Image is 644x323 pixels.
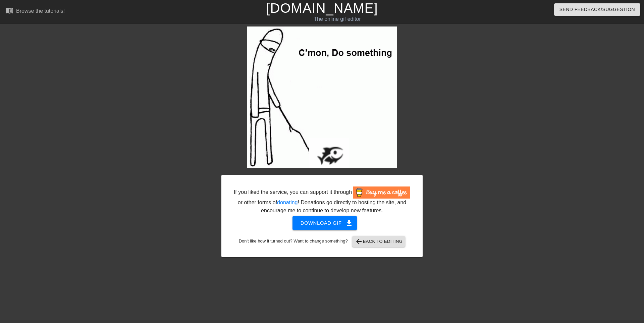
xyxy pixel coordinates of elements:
span: Download gif [301,219,349,227]
img: Buy Me A Coffee [353,186,410,199]
button: Back to Editing [352,236,406,247]
div: If you liked the service, you can support it through or other forms of ! Donations go directly to... [233,186,411,215]
button: Download gif [292,216,357,230]
div: Don't like how it turned out? Want to change something? [232,236,412,247]
div: The online gif editor [218,15,457,23]
a: donating [277,200,298,205]
button: Send Feedback/Suggestion [554,3,640,16]
span: menu_book [5,6,13,14]
span: Send Feedback/Suggestion [559,5,635,14]
a: Download gif [287,220,357,225]
a: [DOMAIN_NAME] [266,1,378,15]
span: Back to Editing [355,237,403,246]
a: Browse the tutorials! [5,6,65,17]
img: 9F5GC0Gf.gif [247,26,397,168]
div: Browse the tutorials! [16,8,65,14]
span: get_app [345,219,353,227]
span: arrow_back [355,237,363,246]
